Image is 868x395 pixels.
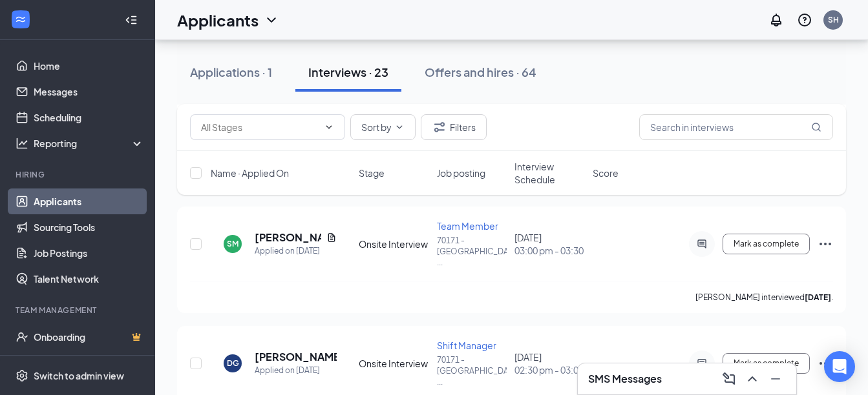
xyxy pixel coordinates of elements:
[818,356,833,371] svg: Ellipses
[359,167,385,179] span: Stage
[350,114,416,140] button: Sort byChevronDown
[719,369,739,389] button: ComposeMessage
[768,12,784,28] svg: Notifications
[514,350,585,376] div: [DATE]
[34,266,144,292] a: Talent Network
[255,245,337,258] div: Applied on [DATE]
[16,369,28,382] svg: Settings
[437,339,496,351] span: Shift Manager
[437,354,507,387] p: 70171 - [GEOGRAPHIC_DATA] ...
[359,357,429,370] div: Onsite Interview
[805,292,831,302] b: [DATE]
[34,105,144,130] a: Scheduling
[326,232,337,243] svg: Document
[16,137,28,150] svg: Analysis
[514,231,585,257] div: [DATE]
[514,363,585,376] span: 02:30 pm - 03:00 pm
[437,235,507,268] p: 70171 - [GEOGRAPHIC_DATA] ...
[437,167,485,179] span: Job posting
[211,167,289,179] span: Name · Applied On
[797,12,812,28] svg: QuestionInfo
[125,14,138,26] svg: Collapse
[437,220,498,232] span: Team Member
[593,167,619,179] span: Score
[201,120,319,134] input: All Stages
[723,234,810,254] button: Mark as complete
[16,305,142,316] div: Team Management
[765,369,786,389] button: Minimize
[177,9,259,31] h1: Applicants
[255,230,321,245] h5: [PERSON_NAME]
[425,64,536,80] div: Offers and hires · 64
[694,358,710,369] svg: ActiveChat
[742,369,763,389] button: ChevronUp
[828,14,839,25] div: SH
[34,240,144,266] a: Job Postings
[394,122,405,132] svg: ChevronDown
[34,350,144,376] a: TeamCrown
[34,53,144,79] a: Home
[14,13,27,26] svg: WorkstreamLogo
[359,238,429,250] div: Onsite Interview
[16,169,142,180] div: Hiring
[824,351,855,382] div: Open Intercom Messenger
[639,114,833,140] input: Search in interviews
[34,188,144,214] a: Applicants
[324,122,334,132] svg: ChevronDown
[768,371,783,387] svg: Minimize
[361,123,392,132] span: Sort by
[734,359,799,368] span: Mark as complete
[227,358,239,369] div: DG
[514,244,585,257] span: 03:00 pm - 03:30 pm
[723,353,810,374] button: Mark as complete
[811,122,821,132] svg: MagnifyingGlass
[227,238,238,249] div: SM
[34,324,144,350] a: OnboardingCrown
[421,114,487,140] button: Filter Filters
[818,236,833,252] svg: Ellipses
[694,239,710,249] svg: ActiveChat
[264,12,279,28] svg: ChevronDown
[34,79,144,105] a: Messages
[34,369,124,382] div: Switch to admin view
[432,119,447,135] svg: Filter
[514,160,585,186] span: Interview Schedule
[588,372,662,386] h3: SMS Messages
[734,239,799,248] span: Mark as complete
[255,364,337,377] div: Applied on [DATE]
[190,64,272,80] div: Applications · 1
[255,350,337,364] h5: [PERSON_NAME]
[745,371,760,387] svg: ChevronUp
[34,137,145,150] div: Reporting
[721,371,737,387] svg: ComposeMessage
[34,214,144,240] a: Sourcing Tools
[695,292,833,303] p: [PERSON_NAME] interviewed .
[308,64,388,80] div: Interviews · 23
